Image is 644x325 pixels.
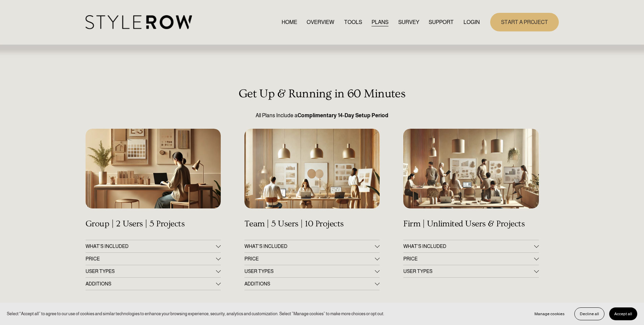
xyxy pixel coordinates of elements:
span: ADDITIONS [86,281,216,286]
span: PRICE [86,256,216,261]
button: PRICE [403,253,539,265]
span: Accept all [614,311,632,316]
button: ADDITIONS [244,278,380,290]
span: USER TYPES [403,269,534,274]
span: WHAT'S INCLUDED [86,244,216,249]
span: USER TYPES [244,269,375,274]
span: Manage cookies [534,311,565,316]
h4: Team | 5 Users | 10 Projects [244,219,380,229]
button: PRICE [244,253,380,265]
h4: Firm | Unlimited Users & Projects [403,219,539,229]
a: TOOLS [344,18,362,27]
button: USER TYPES [403,265,539,277]
h3: Get Up & Running in 60 Minutes [86,87,559,101]
span: PRICE [244,256,375,261]
a: OVERVIEW [307,18,334,27]
a: SURVEY [398,18,419,27]
button: Decline all [574,307,604,320]
span: PRICE [403,256,534,261]
button: Accept all [609,307,637,320]
a: LOGIN [463,18,480,27]
button: PRICE [86,253,221,265]
button: ADDITIONS [86,278,221,290]
button: USER TYPES [86,265,221,277]
button: WHAT’S INCLUDED [403,240,539,252]
span: ADDITIONS [244,281,375,286]
a: folder dropdown [429,18,454,27]
span: USER TYPES [86,269,216,274]
a: HOME [282,18,297,27]
span: WHAT'S INCLUDED [244,244,375,249]
p: All Plans Include a [86,111,559,120]
span: Decline all [580,311,599,316]
a: PLANS [372,18,388,27]
h4: Group | 2 Users | 5 Projects [86,219,221,229]
a: START A PROJECT [490,13,559,31]
button: WHAT'S INCLUDED [244,240,380,252]
button: Manage cookies [529,307,570,320]
span: SUPPORT [429,18,454,26]
button: USER TYPES [244,265,380,277]
button: WHAT'S INCLUDED [86,240,221,252]
span: WHAT’S INCLUDED [403,244,534,249]
strong: Complimentary 14-Day Setup Period [297,112,388,118]
img: StyleRow [86,15,192,29]
p: Select “Accept all” to agree to our use of cookies and similar technologies to enhance your brows... [7,310,384,317]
